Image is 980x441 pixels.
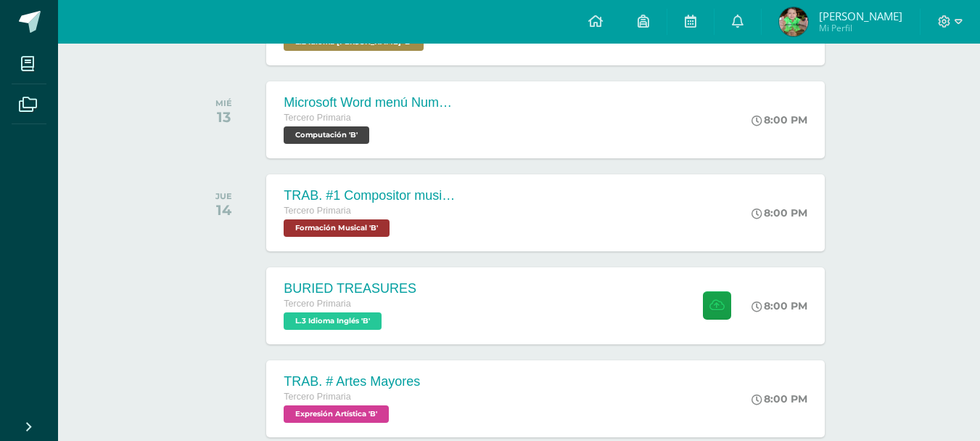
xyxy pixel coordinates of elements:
[752,392,807,405] div: 8:00 PM
[284,113,350,123] span: Tercero Primaria
[779,7,808,36] img: 0fe85f3bc2c08bcaad8a5509fc7ff0ed.png
[284,374,420,389] div: TRAB. # Artes Mayores
[215,108,232,126] div: 13
[284,312,382,330] span: L.3 Idioma Inglés 'B'
[752,299,807,312] div: 8:00 PM
[284,281,416,296] div: BURIED TREASURES
[215,191,232,201] div: JUE
[284,126,369,144] span: Computación 'B'
[284,219,390,237] span: Formación Musical 'B'
[284,188,458,203] div: TRAB. #1 Compositor musical
[215,201,232,219] div: 14
[215,98,232,108] div: MIÉ
[284,392,350,402] span: Tercero Primaria
[284,95,458,110] div: Microsoft Word menú Numeración y viñetas
[819,22,902,34] span: Mi Perfil
[752,206,807,219] div: 8:00 PM
[284,206,350,216] span: Tercero Primaria
[752,113,807,126] div: 8:00 PM
[284,299,350,309] span: Tercero Primaria
[819,9,902,23] span: [PERSON_NAME]
[284,405,389,423] span: Expresión Artística 'B'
